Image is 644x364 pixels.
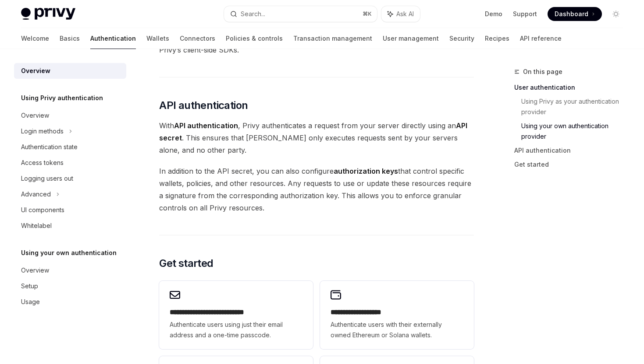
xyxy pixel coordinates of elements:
[381,6,420,22] button: Ask AI
[170,319,302,340] span: Authenticate users using just their email address and a one-time passcode.
[241,9,265,19] div: Search...
[521,94,630,119] a: Using Privy as your authentication provider
[224,6,377,22] button: Search...⌘K
[21,110,49,121] div: Overview
[514,80,630,94] a: User authentication
[21,248,117,258] h5: Using your own authentication
[14,262,126,278] a: Overview
[21,142,78,152] div: Authentication state
[514,143,630,157] a: API authentication
[334,167,398,175] strong: authorization keys
[320,281,474,349] a: **** **** **** ****Authenticate users with their externally owned Ethereum or Solana wallets.
[21,28,49,49] a: Welcome
[21,297,40,307] div: Usage
[14,218,126,234] a: Whitelabel
[14,108,126,123] a: Overview
[90,28,136,49] a: Authentication
[21,8,75,20] img: light logo
[159,256,213,270] span: Get started
[14,139,126,155] a: Authentication state
[159,98,248,112] span: API authentication
[21,220,52,231] div: Whitelabel
[21,157,64,168] div: Access tokens
[383,28,439,49] a: User management
[396,10,414,18] span: Ask AI
[514,157,630,171] a: Get started
[14,171,126,186] a: Logging users out
[363,10,372,17] span: ⌘ K
[548,7,602,21] a: Dashboard
[174,121,238,130] strong: API authentication
[21,173,73,184] div: Logging users out
[609,7,623,21] button: Toggle dark mode
[146,28,169,49] a: Wallets
[159,119,474,156] span: With , Privy authenticates a request from your server directly using an . This ensures that [PERS...
[21,205,64,215] div: UI components
[449,28,474,49] a: Security
[180,28,215,49] a: Connectors
[159,165,474,214] span: In addition to the API secret, you can also configure that control specific wallets, policies, an...
[485,28,509,49] a: Recipes
[21,281,38,291] div: Setup
[293,28,372,49] a: Transaction management
[14,155,126,171] a: Access tokens
[21,66,50,76] div: Overview
[523,66,562,77] span: On this page
[513,10,537,18] a: Support
[14,63,126,79] a: Overview
[485,10,502,18] a: Demo
[21,189,51,199] div: Advanced
[520,28,562,49] a: API reference
[21,126,64,136] div: Login methods
[14,294,126,310] a: Usage
[521,119,630,143] a: Using your own authentication provider
[331,319,463,340] span: Authenticate users with their externally owned Ethereum or Solana wallets.
[21,265,49,276] div: Overview
[14,278,126,294] a: Setup
[226,28,283,49] a: Policies & controls
[14,202,126,218] a: UI components
[21,93,103,103] h5: Using Privy authentication
[555,10,588,18] span: Dashboard
[60,28,80,49] a: Basics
